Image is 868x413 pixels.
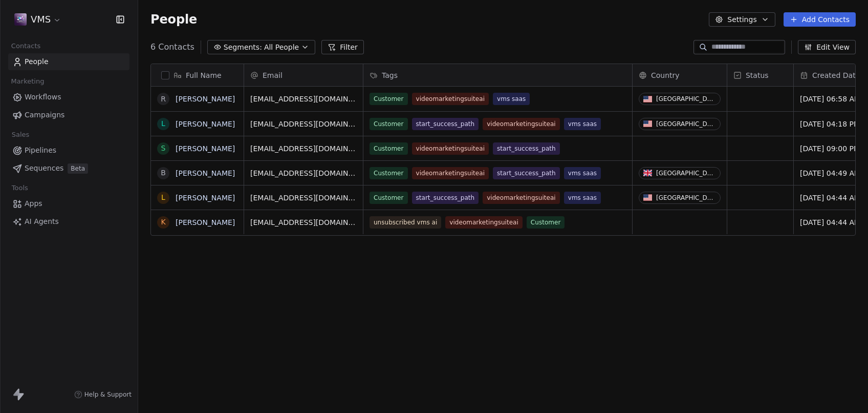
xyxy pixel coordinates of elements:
[224,42,262,53] span: Segments:
[151,87,244,403] div: grid
[370,93,408,105] span: Customer
[244,64,363,86] div: Email
[633,64,727,86] div: Country
[564,167,601,179] span: vms saas
[746,70,769,80] span: Status
[411,93,489,105] span: videomarketingsuiteai
[161,143,166,154] div: S
[25,216,59,227] span: AI Agents
[727,64,793,86] div: Status
[8,213,129,230] a: AI Agents
[8,160,129,177] a: SequencesBeta
[564,192,601,204] span: vms saas
[186,70,222,80] span: Full Name
[150,41,194,53] span: 6 Contacts
[784,12,856,27] button: Add Contacts
[370,167,408,179] span: Customer
[264,42,299,53] span: All People
[176,218,235,226] a: [PERSON_NAME]
[25,163,63,174] span: Sequences
[8,142,129,159] a: Pipelines
[250,193,357,203] span: [EMAIL_ADDRESS][DOMAIN_NAME]
[8,53,129,70] a: People
[161,118,165,129] div: L
[8,89,129,106] a: Workflows
[68,163,88,174] span: Beta
[176,95,235,103] a: [PERSON_NAME]
[709,12,775,27] button: Settings
[370,118,408,130] span: Customer
[651,70,680,80] span: Country
[411,167,489,179] span: videomarketingsuiteai
[14,13,27,26] img: VMS-logo.jpeg
[483,118,560,130] span: videomarketingsuiteai
[176,144,235,153] a: [PERSON_NAME]
[250,168,357,178] span: [EMAIL_ADDRESS][DOMAIN_NAME]
[151,64,244,86] div: Full Name
[25,92,61,102] span: Workflows
[564,118,601,130] span: vms saas
[812,70,860,80] span: Created Date
[370,216,441,229] span: unsubscribed vms ai
[25,56,49,67] span: People
[656,120,716,128] div: [GEOGRAPHIC_DATA]
[798,40,856,54] button: Edit View
[7,74,49,89] span: Marketing
[370,192,408,204] span: Customer
[8,195,129,212] a: Apps
[656,194,716,201] div: [GEOGRAPHIC_DATA]
[363,64,632,86] div: Tags
[161,192,165,203] div: L
[7,180,32,196] span: Tools
[25,110,64,120] span: Campaigns
[250,217,357,228] span: [EMAIL_ADDRESS][DOMAIN_NAME]
[7,38,45,54] span: Contacts
[445,216,523,229] span: videomarketingsuiteai
[411,192,479,204] span: start_success_path
[493,93,530,105] span: vms saas
[321,40,364,54] button: Filter
[161,217,165,228] div: K
[7,127,34,142] span: Sales
[493,142,560,155] span: start_success_path
[411,142,489,155] span: videomarketingsuiteai
[12,11,63,28] button: VMS
[250,94,357,104] span: [EMAIL_ADDRESS][DOMAIN_NAME]
[176,194,235,202] a: [PERSON_NAME]
[150,12,197,27] span: People
[74,390,132,399] a: Help & Support
[527,216,565,229] span: Customer
[250,119,357,129] span: [EMAIL_ADDRESS][DOMAIN_NAME]
[656,95,716,102] div: [GEOGRAPHIC_DATA]
[483,192,560,204] span: videomarketingsuiteai
[411,118,479,130] span: start_success_path
[31,13,51,26] span: VMS
[250,143,357,154] span: [EMAIL_ADDRESS][DOMAIN_NAME]
[493,167,560,179] span: start_success_path
[25,198,42,209] span: Apps
[263,70,283,80] span: Email
[8,107,129,123] a: Campaigns
[382,70,398,80] span: Tags
[370,142,408,155] span: Customer
[176,120,235,128] a: [PERSON_NAME]
[161,94,166,105] div: R
[176,169,235,177] a: [PERSON_NAME]
[84,390,132,399] span: Help & Support
[656,170,716,177] div: [GEOGRAPHIC_DATA]
[161,168,166,178] div: B
[25,145,56,156] span: Pipelines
